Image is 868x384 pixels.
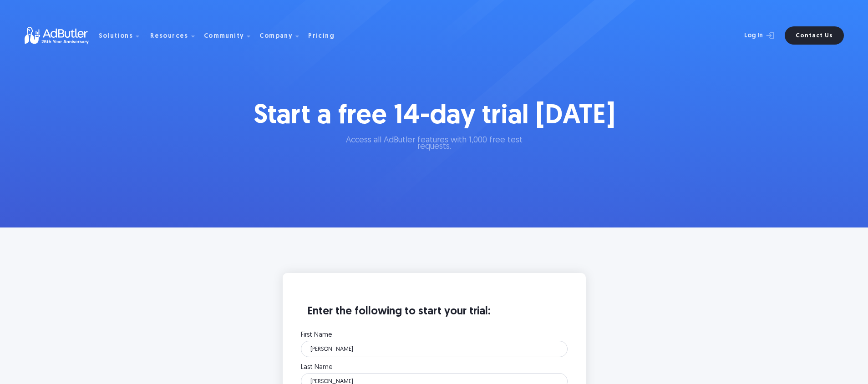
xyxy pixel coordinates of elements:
label: Last Name [301,364,568,371]
a: Log In [720,26,779,45]
div: Company [259,21,306,50]
div: Solutions [99,33,133,40]
h3: Enter the following to start your trial: [301,305,568,328]
div: Community [204,33,244,40]
div: Resources [150,33,188,40]
p: Access all AdButler features with 1,000 free test requests. [332,137,537,150]
div: Pricing [308,33,335,40]
div: Solutions [99,21,147,50]
div: Community [204,21,258,50]
label: First Name [301,332,568,339]
div: Company [259,33,293,40]
a: Pricing [308,31,342,40]
div: Resources [150,21,202,50]
h1: Start a free 14-day trial [DATE] [250,100,618,133]
a: Contact Us [785,26,844,45]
